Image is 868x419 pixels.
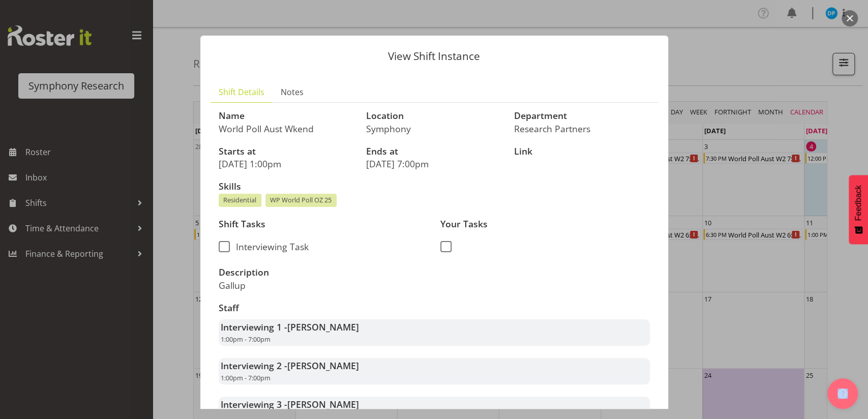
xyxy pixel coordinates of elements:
[223,195,256,205] span: Residential
[219,267,428,278] h3: Description
[281,86,304,98] span: Notes
[221,335,271,344] span: 1:00pm - 7:00pm
[366,111,502,121] h3: Location
[221,360,359,372] strong: Interviewing 2 -
[219,86,264,98] span: Shift Details
[854,185,863,221] span: Feedback
[219,303,650,313] h3: Staff
[219,182,650,192] h3: Skills
[221,373,271,382] span: 1:00pm - 7:00pm
[514,123,650,134] p: Research Partners
[221,321,359,333] strong: Interviewing 1 -
[837,388,848,399] img: help-xxl-2.png
[514,146,650,157] h3: Link
[287,321,359,333] span: [PERSON_NAME]
[219,123,354,134] p: World Poll Aust Wkend
[219,219,428,229] h3: Shift Tasks
[219,111,354,121] h3: Name
[366,158,502,169] p: [DATE] 7:00pm
[849,175,868,244] button: Feedback - Show survey
[219,280,428,291] p: Gallup
[211,51,658,62] p: View Shift Instance
[440,219,650,229] h3: Your Tasks
[366,123,502,134] p: Symphony
[287,398,359,410] span: [PERSON_NAME]
[230,241,309,252] span: Interviewing Task
[219,146,354,157] h3: Starts at
[221,398,359,410] strong: Interviewing 3 -
[366,146,502,157] h3: Ends at
[514,111,650,121] h3: Department
[287,360,359,372] span: [PERSON_NAME]
[270,195,332,205] span: WP World Poll OZ 25
[219,158,354,169] p: [DATE] 1:00pm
